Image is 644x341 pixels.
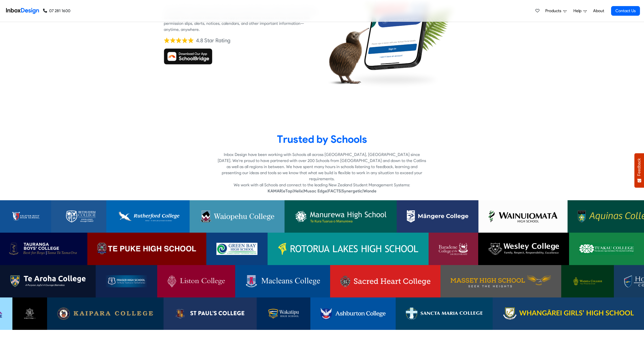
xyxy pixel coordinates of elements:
[346,69,442,90] img: shadow.png
[543,6,569,16] a: Products
[328,189,341,193] strong: FACTS
[340,275,430,287] img: Sacred Heart College (Lower Hutt)
[164,48,212,65] img: Download SchoolBridge App
[43,8,70,14] a: 07 281 1600
[267,308,300,320] img: Wakatipu High School
[106,275,147,287] img: Fraser High School
[304,189,327,193] strong: Musac Edge
[407,210,468,223] img: Mangere College
[23,308,37,320] img: St Mary’s College (Wellington)
[10,210,41,223] img: Kelston Boys’ High School
[294,189,303,193] strong: Helix
[200,210,274,223] img: Waiopehu College
[489,210,557,223] img: Wainuiomata High School
[406,308,482,320] img: Sancta Maria College
[451,275,551,287] img: Massey High School
[3,243,77,255] img: Tauranga Boys’ College
[97,243,196,255] img: Te Puke High School
[10,275,86,287] img: Te Aroha College
[634,153,644,188] button: Feedback - Show survey
[439,243,468,255] img: Baradene College
[637,158,641,176] span: Feedback
[245,275,320,287] img: Macleans College
[164,133,480,146] heading: Trusted by Schools
[363,189,376,193] strong: Wonde
[167,275,225,287] img: Liston College
[545,8,563,14] span: Products
[278,243,418,255] img: Rotorua Lakes High School
[488,243,559,255] img: Wesley College
[218,188,426,194] p: | | | | | |
[218,152,426,182] p: Inbox Design have been working with Schools all across [GEOGRAPHIC_DATA], [GEOGRAPHIC_DATA] since...
[174,308,247,320] img: St Paul’s College (Ponsonby)
[573,8,583,14] span: Help
[218,182,426,188] p: We work with all Schools and connect to the leading New Zealand Student Management Systems:
[283,189,293,193] strong: eTap
[571,6,589,16] a: Help
[116,210,179,223] img: Rutherford College
[592,6,606,16] a: About
[342,189,362,193] strong: Synergetic
[196,37,230,44] div: 4.8 Star Rating
[579,243,634,255] img: Tuakau College
[216,243,257,255] img: Green Bay High School
[268,189,282,193] strong: KAMAR
[611,6,640,16] a: Contact Us
[61,210,96,223] img: Bethlehem College
[571,275,604,287] img: Waimea College
[57,308,153,320] img: Kaipara College
[320,308,386,320] img: Ashburton College
[326,28,369,87] img: kiwi_bird.png
[295,210,386,223] img: Manurewa High School
[503,308,634,320] img: Whangarei Girls’ High School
